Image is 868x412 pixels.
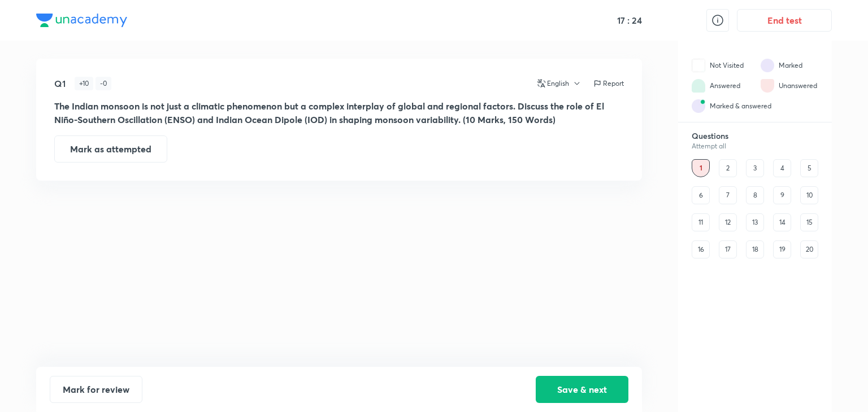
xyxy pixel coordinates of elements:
[710,81,740,91] div: Answered
[779,60,802,71] div: Marked
[761,79,774,93] img: attempt state
[692,186,710,204] div: 6
[761,59,774,72] img: attempt state
[800,213,818,231] div: 15
[746,240,764,258] div: 18
[773,240,791,258] div: 19
[593,79,602,88] img: report icon
[533,78,581,89] button: English
[692,59,705,72] img: attempt state
[779,81,817,91] div: Unanswered
[773,159,791,177] div: 4
[719,240,737,258] div: 17
[719,186,737,204] div: 7
[746,186,764,204] div: 8
[603,78,624,89] p: Report
[800,240,818,258] div: 20
[96,77,111,90] div: - 0
[692,213,710,231] div: 11
[54,77,66,90] h5: Q1
[773,186,791,204] div: 9
[692,99,705,113] img: attempt state
[773,213,791,231] div: 14
[800,186,818,204] div: 10
[692,131,818,141] h6: Questions
[710,101,771,111] div: Marked & answered
[719,159,737,177] div: 2
[719,213,737,231] div: 12
[746,159,764,177] div: 3
[615,15,630,26] h5: 17 :
[630,15,642,26] h5: 24
[737,9,832,32] button: End test
[536,376,628,403] button: Save & next
[710,60,744,71] div: Not Visited
[746,213,764,231] div: 13
[692,142,818,150] div: Attempt all
[692,240,710,258] div: 16
[692,79,705,93] img: attempt state
[75,77,93,90] div: + 10
[54,100,604,125] strong: The Indian monsoon is not just a climatic phenomenon but a complex interplay of global and region...
[54,135,167,163] button: Mark as attempted
[800,159,818,177] div: 5
[692,159,710,177] div: 1
[50,376,142,403] button: Mark for review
